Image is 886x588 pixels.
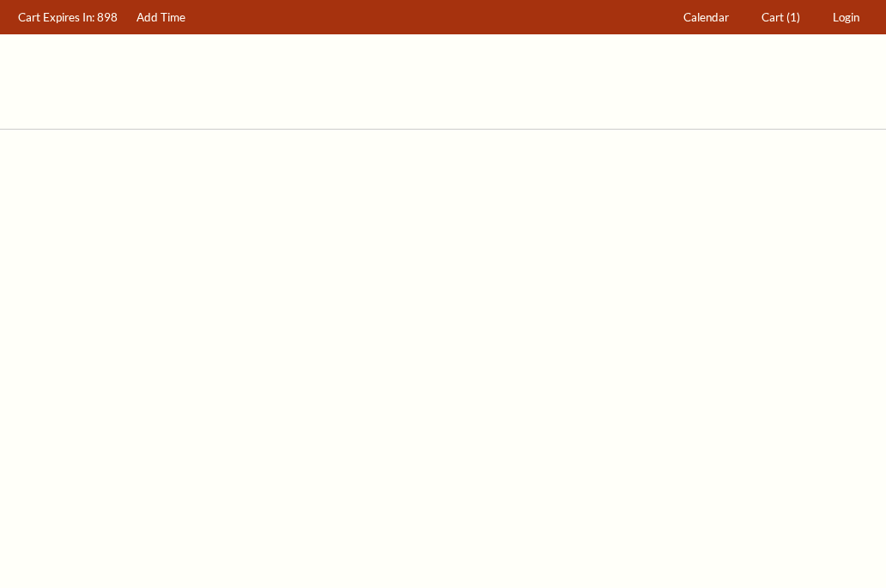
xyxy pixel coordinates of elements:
span: Cart Expires In: [18,10,94,24]
a: Add Time [129,1,194,34]
span: (1) [786,10,800,24]
a: Login [825,1,868,34]
span: Cart [762,10,784,24]
span: 898 [97,10,118,24]
a: Calendar [676,1,737,34]
span: Login [833,10,859,24]
span: Calendar [683,10,729,24]
a: Cart (1) [754,1,809,34]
